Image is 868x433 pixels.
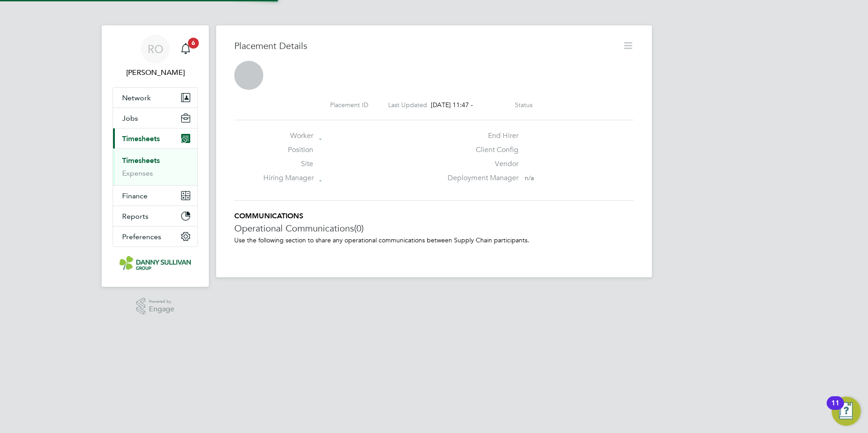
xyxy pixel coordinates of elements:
[122,114,138,123] span: Jobs
[442,131,518,141] label: End Hirer
[113,226,197,246] button: Preferences
[831,403,839,415] div: 11
[113,67,198,78] span: Ryan Osborne
[113,34,198,78] a: RO[PERSON_NAME]
[234,236,634,244] p: Use the following section to share any operational communications between Supply Chain participants.
[388,101,427,109] label: Last Updated
[832,397,861,426] button: Open Resource Center, 11 new notifications
[515,101,533,109] label: Status
[148,43,163,55] span: RO
[263,145,313,155] label: Position
[122,93,151,102] span: Network
[136,298,175,315] a: Powered byEngage
[122,212,148,221] span: Reports
[354,222,364,234] span: (0)
[122,192,148,200] span: Finance
[149,298,174,305] span: Powered by
[122,134,160,143] span: Timesheets
[234,212,634,221] h5: COMMUNICATIONS
[525,174,534,182] span: n/a
[113,88,197,108] button: Network
[188,38,199,49] span: 6
[122,232,161,241] span: Preferences
[442,159,518,169] label: Vendor
[234,40,616,52] h3: Placement Details
[234,222,634,234] h3: Operational Communications
[263,173,313,183] label: Hiring Manager
[113,148,197,185] div: Timesheets
[177,34,195,64] a: 6
[113,108,197,128] button: Jobs
[263,159,313,169] label: Site
[122,169,153,177] a: Expenses
[102,25,209,287] nav: Main navigation
[149,305,174,313] span: Engage
[113,256,198,271] a: Go to home page
[442,173,518,183] label: Deployment Manager
[442,145,518,155] label: Client Config
[119,256,191,271] img: dannysullivan-logo-retina.png
[113,128,197,148] button: Timesheets
[263,131,313,141] label: Worker
[122,156,160,165] a: Timesheets
[431,101,473,109] span: [DATE] 11:47 -
[330,101,368,109] label: Placement ID
[113,186,197,206] button: Finance
[113,206,197,226] button: Reports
